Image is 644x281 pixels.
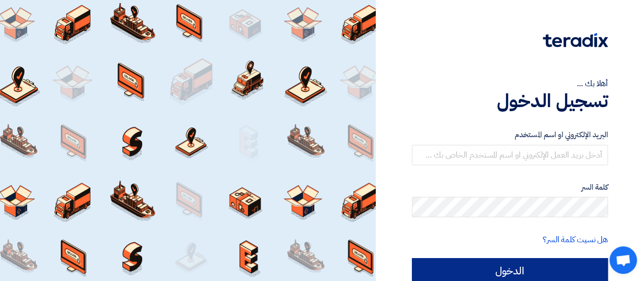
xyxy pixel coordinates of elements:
div: أهلا بك ... [412,78,608,90]
input: أدخل بريد العمل الإلكتروني او اسم المستخدم الخاص بك ... [412,145,608,165]
label: البريد الإلكتروني او اسم المستخدم [412,129,608,141]
img: Teradix logo [543,33,608,47]
a: Open chat [609,246,637,274]
label: كلمة السر [412,182,608,193]
a: هل نسيت كلمة السر؟ [543,234,608,246]
h1: تسجيل الدخول [412,90,608,112]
